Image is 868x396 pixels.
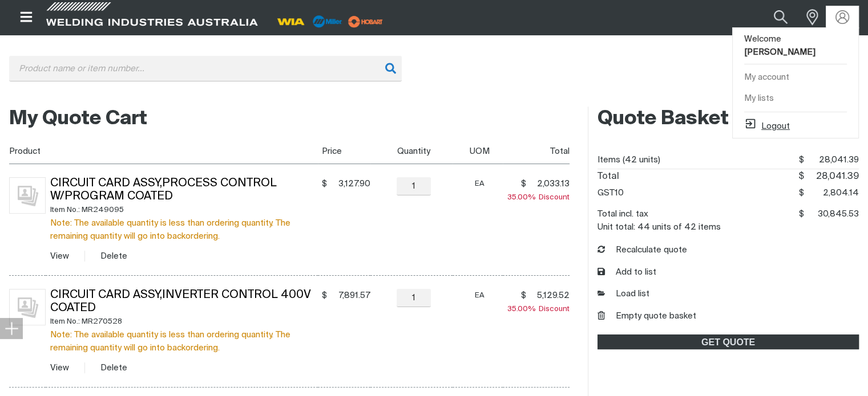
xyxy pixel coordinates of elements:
button: Recalculate quote [597,244,687,257]
span: Discount [507,194,570,201]
span: $ [322,290,327,301]
span: GET QUOTE [599,334,858,349]
button: Add to list [597,266,656,279]
span: 2,033.13 [530,178,570,190]
span: Welcome [744,35,815,56]
a: View Circuit Card Assy,Inverter Control 400V Coated [50,364,69,372]
th: Total [503,138,570,164]
div: Product or group for quick order [9,56,859,99]
span: $ [799,156,804,164]
div: Item No.: MR270528 [50,315,318,328]
div: Item No.: MR249095 [50,203,318,217]
div: EA [457,177,503,190]
div: Note: The available quantity is less than ordering quantity. The remaining quantity will go into ... [50,328,318,354]
b: [PERSON_NAME] [744,48,815,56]
button: Delete Circuit Card Assy,Inverter Control 400V Coated [100,361,127,374]
a: Load list [597,288,649,301]
img: No image for this product [9,289,46,325]
span: 30,845.53 [804,206,859,223]
span: 2,804.14 [804,185,859,202]
button: Empty quote basket [597,310,696,323]
span: 35.00% [507,305,539,313]
span: $ [799,189,804,197]
a: My lists [733,88,858,109]
span: $ [798,172,804,181]
a: Circuit Card Assy,Inverter Control 400V Coated [50,289,311,314]
span: 7,891.57 [330,290,370,301]
span: $ [521,178,526,190]
th: UOM [453,138,503,164]
a: GET QUOTE [597,334,859,349]
span: $ [521,290,526,301]
span: 5,129.52 [530,290,570,301]
img: miller [345,13,386,30]
a: View Circuit Card Assy,Process Control W/Program Coated [50,252,69,260]
th: Quantity [370,138,453,164]
input: Product name or item number... [747,5,800,30]
button: Logout [744,117,790,131]
a: miller [345,17,386,26]
div: Note: The available quantity is less than ordering quantity. The remaining quantity will go into ... [50,217,318,243]
dt: GST10 [597,185,624,202]
span: $ [799,210,804,218]
img: No image for this product [9,177,46,214]
dt: Total [597,169,619,185]
img: hide socials [5,321,18,335]
a: Circuit Card Assy,Process Control W/Program Coated [50,178,277,202]
button: Delete Circuit Card Assy,Process Control W/Program Coated [100,250,127,263]
th: Product [9,138,318,164]
a: My account [733,67,858,88]
div: EA [457,289,503,302]
span: 3,127.90 [330,178,370,190]
span: 35.00% [507,194,539,201]
span: $ [322,178,327,190]
h2: My Quote Cart [9,107,570,132]
dt: Items (42 units) [597,152,660,169]
dt: Total incl. tax [597,206,648,223]
span: Discount [507,305,570,313]
h2: Quote Basket Details [597,107,859,132]
span: 28,041.39 [804,152,859,169]
span: 28,041.39 [804,169,859,185]
dt: Unit total: 44 units of 42 items [597,223,721,231]
th: Price [318,138,370,164]
input: Product name or item number... [9,56,402,81]
button: Search products [761,5,800,30]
